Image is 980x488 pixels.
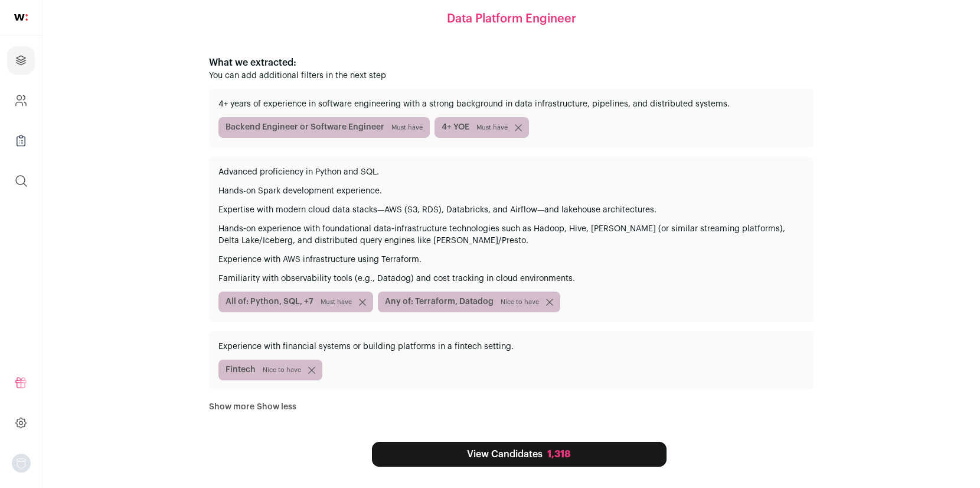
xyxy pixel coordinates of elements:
[209,56,814,70] p: What we extracted:
[7,46,35,75] a: Projects
[218,185,804,197] p: Hands-on Spark development experience.
[218,204,804,216] p: Expertise with modern cloud data stacks—AWS (S3, RDS), Databricks, and Airflow—and lakehouse arch...
[14,14,28,21] img: wellfound-shorthand-0d5821cbd27db2630d0214b213865d53afaa358527fdda9d0ea32b1df1b89c2c.svg
[321,298,352,307] span: Must have
[447,11,576,27] h1: Data Platform Engineer
[218,98,804,110] p: 4+ years of experience in software engineering with a strong background in data infrastructure, p...
[501,298,539,307] span: Nice to have
[209,401,254,413] button: Show more
[547,447,571,461] div: 1,318
[218,117,430,138] span: Backend Engineer or Software Engineer
[7,86,35,115] a: Company and ATS Settings
[218,166,804,178] p: Advanced proficiency in Python and SQL.
[391,123,423,132] span: Must have
[209,70,814,82] p: You can add additional filters in the next step
[218,292,373,312] span: All of: Python, SQL, +7
[476,123,508,132] span: Must have
[218,223,804,247] p: Hands‑on experience with foundational data‑infrastructure technologies such as Hadoop, Hive, [PER...
[12,454,31,473] img: nopic.png
[218,273,804,285] p: Familiarity with observability tools (e.g., Datadog) and cost tracking in cloud environments.
[372,442,667,467] a: View Candidates 1,318
[378,292,560,312] span: Any of: Terraform, Datadog
[218,341,804,353] p: Experience with financial systems or building platforms in a fintech setting.
[257,401,296,413] button: Show less
[218,254,804,266] p: Experience with AWS infrastructure using Terraform.
[263,366,301,375] span: Nice to have
[435,117,529,138] span: 4+ YOE
[12,454,31,473] button: Open dropdown
[218,360,322,380] span: Fintech
[7,127,35,155] a: Company Lists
